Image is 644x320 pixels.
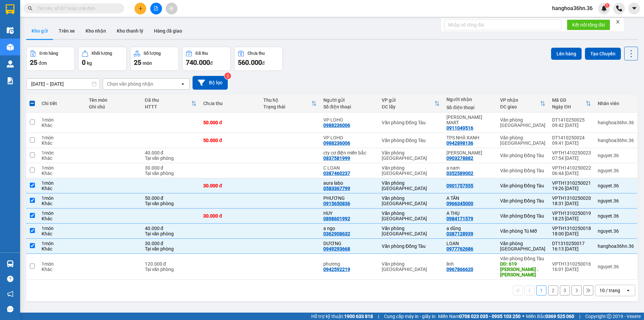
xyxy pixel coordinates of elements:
div: VPTH1310250018 [552,226,591,231]
div: Tại văn phòng [145,171,197,176]
span: 25 [134,58,141,66]
div: Khác [42,140,82,146]
div: Trạng thái [263,104,311,109]
div: Văn phòng Đồng Tàu [500,198,545,203]
div: 30.000 đ [145,241,197,246]
div: 120.000 đ [145,261,197,267]
div: KHÁNH NGÂN MART [446,115,493,125]
div: Tên món [89,97,138,103]
div: 19:26 [DATE] [552,186,591,191]
div: Khác [42,267,82,272]
div: Văn phòng [GEOGRAPHIC_DATA] [500,241,545,252]
button: Chưa thu560.000đ [234,47,283,71]
div: Văn phòng [GEOGRAPHIC_DATA] [500,117,545,128]
img: warehouse-icon [7,44,14,51]
div: 0352589002 [446,171,473,176]
div: 1 món [42,135,82,140]
div: aura labo [323,180,375,186]
div: Văn phòng Đồng Tàu [382,120,440,125]
span: file-add [154,6,158,11]
span: Miền Bắc [526,313,574,320]
button: Kho gửi [26,23,53,39]
div: 1 món [42,195,82,201]
th: Toggle SortBy [378,95,443,112]
sup: 2 [224,73,231,79]
div: Văn phòng Tú Mỡ [500,228,545,234]
div: Văn phòng [GEOGRAPHIC_DATA] [500,135,545,146]
div: 0966345000 [446,201,473,206]
div: a ngọ [323,226,375,231]
div: 09:42 [DATE] [552,123,591,128]
div: VP gửi [382,97,434,103]
div: Tại văn phòng [145,201,197,206]
img: icon-new-feature [601,5,607,11]
div: a dũng [446,226,493,231]
button: Bộ lọc [193,76,228,90]
div: Khác [42,186,82,191]
div: Tại văn phòng [145,246,197,252]
span: search [28,6,33,11]
div: 07:54 [DATE] [552,155,591,161]
span: hanghoa36hn.36 [547,4,598,12]
div: 1 món [42,226,82,231]
div: Chọn văn phòng nhận [107,81,153,87]
div: Văn phòng Đồng Tàu [382,243,440,249]
div: A THỤ [446,211,493,216]
span: caret-down [631,5,637,11]
div: 0362908632 [323,231,350,236]
div: 09:41 [DATE] [552,140,591,146]
button: Lên hàng [551,48,582,60]
div: DƯƠNG [323,241,375,246]
div: Số lượng [144,51,161,56]
div: 18:25 [DATE] [552,216,591,221]
div: 0837581999 [323,155,350,161]
div: hanghoa36hn.36 [598,138,634,143]
div: Văn phòng [GEOGRAPHIC_DATA] [382,195,440,206]
img: logo-vxr [6,4,14,14]
span: món [143,60,152,66]
div: HUY [323,211,375,216]
th: Toggle SortBy [260,95,320,112]
div: 0898601992 [323,216,350,221]
button: Tạo Chuyến [585,48,621,60]
div: Ghi chú [89,104,138,109]
div: A TẤN [446,195,493,201]
div: 0915650836 [323,201,350,206]
div: 16:01 [DATE] [552,267,591,272]
div: nguyet.36 [598,228,634,234]
div: nguyet.36 [598,168,634,173]
div: Đã thu [145,97,192,103]
div: Khác [42,155,82,161]
div: VP nhận [500,97,540,103]
div: 1 món [42,241,82,246]
div: nguyet.36 [598,213,634,219]
button: 3 [560,285,570,295]
span: kg [87,60,92,66]
div: Văn phòng Đồng Tàu [500,213,545,219]
span: đ [262,60,265,66]
div: 30.000 đ [203,213,257,219]
button: Trên xe [53,23,80,39]
svg: open [626,288,631,293]
span: Kết nối tổng đài [572,21,605,29]
input: Tìm tên, số ĐT hoặc mã đơn [37,5,116,12]
div: TPS NHÀ XANH [446,135,493,140]
div: ĐC lấy [382,104,434,109]
div: VPTH1410250023 [552,150,591,155]
span: 25 [30,58,37,66]
th: Toggle SortBy [497,95,549,112]
div: 1 món [42,150,82,155]
button: Kho thanh lý [111,23,149,39]
div: 18:00 [DATE] [552,231,591,236]
button: Đã thu740.000đ [182,47,231,71]
div: 0988236006 [323,140,350,146]
div: HTTT [145,104,192,109]
div: 06:44 [DATE] [552,171,591,176]
span: close [615,19,620,24]
div: 0911049516 [446,125,473,131]
span: đ [210,60,213,66]
div: Chưa thu [203,101,257,106]
button: aim [166,3,177,14]
button: Kết nối tổng đài [567,19,610,30]
span: copyright [607,314,611,319]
